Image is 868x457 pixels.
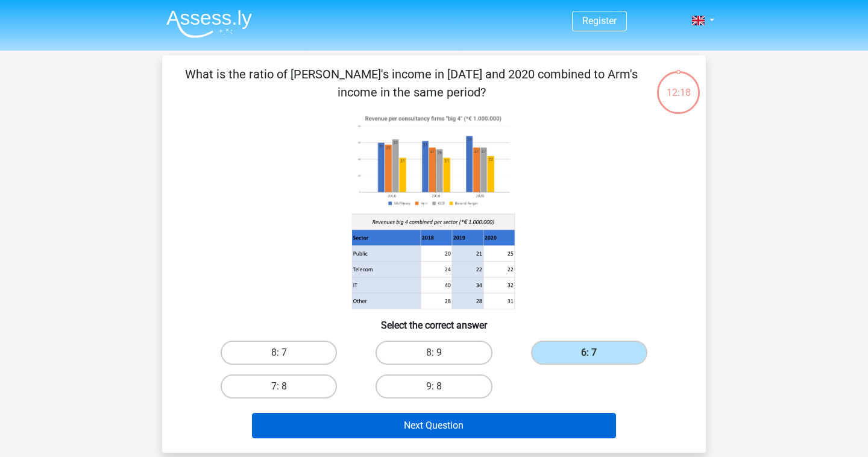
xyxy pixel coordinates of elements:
button: Next Question [252,413,617,438]
a: Register [582,15,617,27]
div: 12:18 [656,70,701,100]
label: 6: 7 [531,341,647,365]
p: What is the ratio of [PERSON_NAME]'s income in [DATE] and 2020 combined to Arm's income in the sa... [181,65,641,101]
label: 8: 9 [376,341,492,365]
label: 7: 8 [221,374,337,399]
img: Assessly [166,10,252,38]
label: 9: 8 [376,374,492,399]
label: 8: 7 [221,341,337,365]
h6: Select the correct answer [181,310,687,331]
